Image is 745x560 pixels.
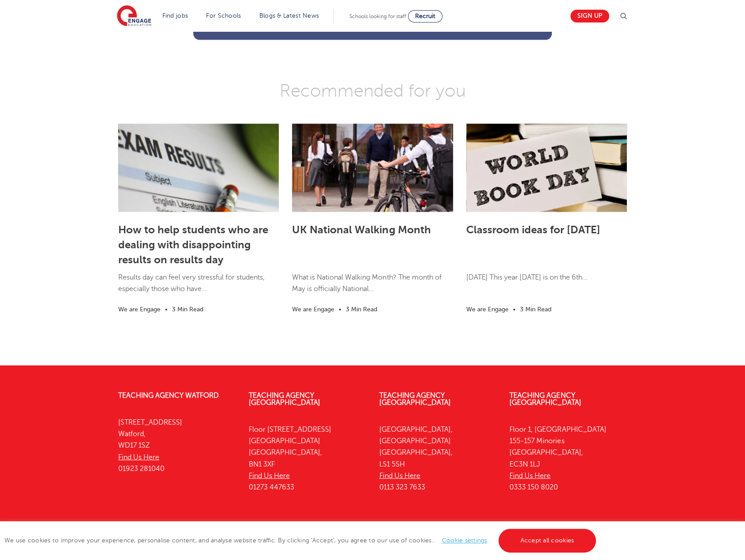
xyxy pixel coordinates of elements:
[118,392,219,399] a: Teaching Agency Watford
[292,224,431,236] a: UK National Walking Month
[249,424,366,493] p: Floor [STREET_ADDRESS] [GEOGRAPHIC_DATA] [GEOGRAPHIC_DATA], BN1 3XF 01273 447633
[118,417,236,474] p: [STREET_ADDRESS] Watford, WD17 1SZ 01923 281040
[379,472,420,480] a: Find Us Here
[249,392,320,407] a: Teaching Agency [GEOGRAPHIC_DATA]
[379,424,497,493] p: [GEOGRAPHIC_DATA], [GEOGRAPHIC_DATA] [GEOGRAPHIC_DATA], LS1 5SH 0113 323 7633
[498,529,596,553] a: Accept all cookies
[118,272,279,304] p: Results day can feel very stressful for students, especially those who have...
[172,304,203,314] li: 3 Min Read
[4,537,598,544] span: We use cookies to improve your experience, personalise content, and analyse website traffic. By c...
[292,272,453,304] p: What is National Walking Month? The month of May is officially National...
[112,80,633,102] h3: Recommended for you
[509,304,520,314] li: •
[162,12,188,19] a: Find jobs
[117,5,151,27] img: Engage Education
[466,224,600,236] a: Classroom ideas for [DATE]
[466,304,509,314] li: We are Engage
[292,304,334,314] li: We are Engage
[379,392,451,407] a: Teaching Agency [GEOGRAPHIC_DATA]
[118,453,159,461] a: Find Us Here
[161,304,172,314] li: •
[509,424,627,493] p: Floor 1, [GEOGRAPHIC_DATA] 155-157 Minories [GEOGRAPHIC_DATA], EC3N 1LJ 0333 150 8020
[570,10,609,22] a: Sign up
[415,13,435,19] span: Recruit
[346,304,377,314] li: 3 Min Read
[206,12,241,19] a: For Schools
[509,472,550,480] a: Find Us Here
[442,537,487,544] a: Cookie settings
[466,272,627,292] p: [DATE] This year [DATE] is on the 6th...
[349,13,406,19] span: Schools looking for staff
[249,472,290,480] a: Find Us Here
[118,304,161,314] li: We are Engage
[509,392,581,407] a: Teaching Agency [GEOGRAPHIC_DATA]
[334,304,346,314] li: •
[408,10,442,22] a: Recruit
[520,304,551,314] li: 3 Min Read
[118,224,268,266] a: How to help students who are dealing with disappointing results on results day
[259,12,319,19] a: Blogs & Latest News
